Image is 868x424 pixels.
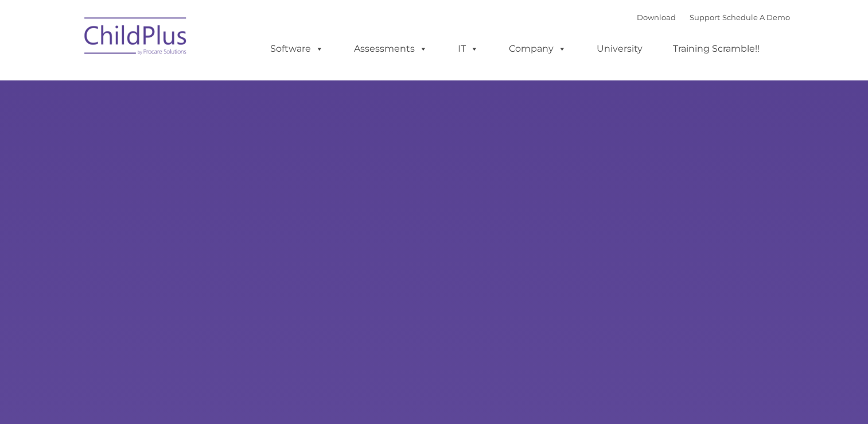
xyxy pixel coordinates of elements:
a: Assessments [342,37,439,60]
a: Training Scramble!! [661,37,771,60]
a: Company [497,37,578,60]
img: ChildPlus by Procare Solutions [79,9,193,67]
font: | [637,13,790,22]
a: Download [637,13,676,22]
a: Software [259,37,335,60]
a: University [585,37,654,60]
a: Support [690,13,720,22]
a: Schedule A Demo [722,13,790,22]
a: IT [446,37,490,60]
